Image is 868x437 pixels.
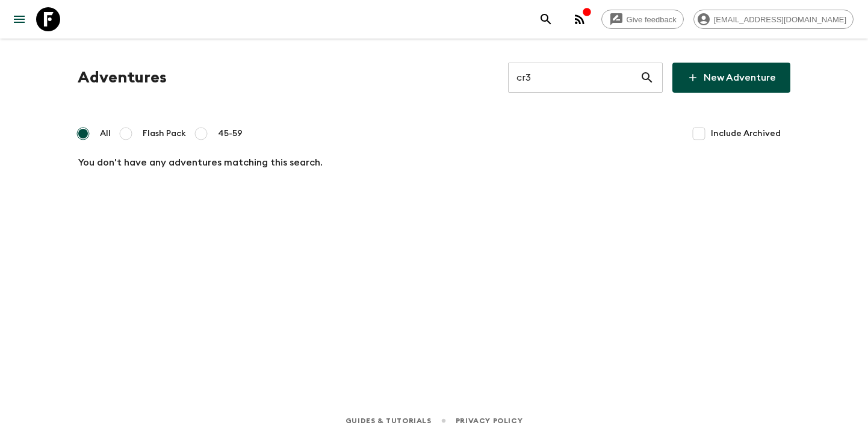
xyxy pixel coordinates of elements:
a: Guides & Tutorials [346,414,432,427]
a: Privacy Policy [456,414,522,427]
span: Give feedback [620,15,683,24]
a: Give feedback [601,10,684,29]
span: Include Archived [711,128,781,140]
span: Flash Pack [143,128,186,140]
h1: Adventures [78,66,167,90]
a: New Adventure [672,63,790,93]
button: search adventures [534,7,558,31]
p: You don't have any adventures matching this search. [78,155,790,170]
div: [EMAIL_ADDRESS][DOMAIN_NAME] [693,10,854,29]
input: e.g. AR1, Argentina [508,61,640,95]
span: [EMAIL_ADDRESS][DOMAIN_NAME] [707,15,853,24]
span: 45-59 [218,128,243,140]
button: menu [7,7,31,31]
span: All [100,128,111,140]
